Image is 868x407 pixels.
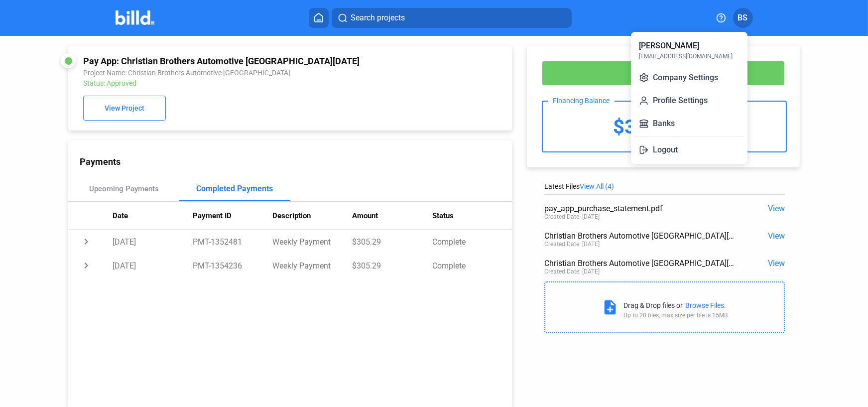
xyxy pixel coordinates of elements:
[639,52,733,61] div: [EMAIL_ADDRESS][DOMAIN_NAME]
[639,40,699,52] div: [PERSON_NAME]
[635,114,744,134] button: Banks
[635,91,744,111] button: Profile Settings
[635,140,744,160] button: Logout
[635,68,744,88] button: Company Settings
